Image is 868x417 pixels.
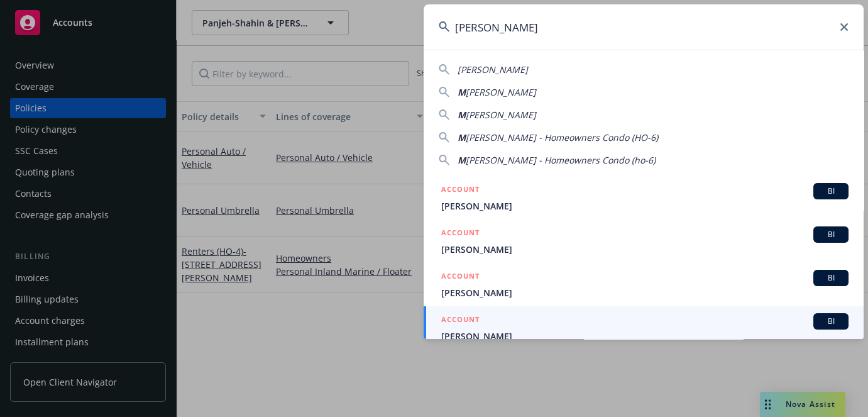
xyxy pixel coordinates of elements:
[458,109,466,121] span: M
[466,86,536,98] span: [PERSON_NAME]
[424,4,864,50] input: Search...
[441,243,849,256] span: [PERSON_NAME]
[441,226,480,242] h5: ACCOUNT
[424,306,864,350] a: ACCOUNTBI[PERSON_NAME]
[441,330,849,343] span: [PERSON_NAME]
[466,131,658,143] span: [PERSON_NAME] - Homeowners Condo (HO-6)
[818,186,843,197] span: BI
[441,199,849,213] span: [PERSON_NAME]
[458,131,466,143] span: M
[466,109,536,121] span: [PERSON_NAME]
[458,154,466,166] span: M
[424,176,864,220] a: ACCOUNTBI[PERSON_NAME]
[458,86,466,98] span: M
[466,154,656,166] span: [PERSON_NAME] - Homeowners Condo (ho-6)
[818,272,843,284] span: BI
[818,229,843,240] span: BI
[424,220,864,263] a: ACCOUNTBI[PERSON_NAME]
[441,183,480,198] h5: ACCOUNT
[458,64,528,75] span: [PERSON_NAME]
[424,263,864,306] a: ACCOUNTBI[PERSON_NAME]
[818,316,843,327] span: BI
[441,286,849,299] span: [PERSON_NAME]
[441,313,480,328] h5: ACCOUNT
[441,270,480,285] h5: ACCOUNT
